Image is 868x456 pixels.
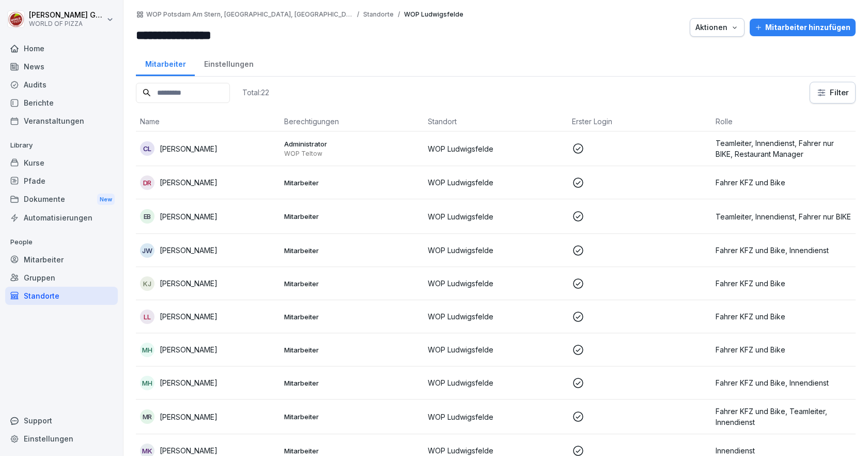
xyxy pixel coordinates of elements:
[5,112,118,130] a: Veranstaltungen
[195,50,262,76] a: Einstellungen
[242,87,269,97] p: Total: 22
[428,411,564,422] p: WOP Ludwigsfelde
[140,141,154,156] div: CL
[160,344,218,355] p: [PERSON_NAME]
[363,11,394,18] p: Standorte
[428,311,564,322] p: WOP Ludwigsfelde
[398,11,400,18] p: /
[284,279,420,288] p: Mitarbeiter
[716,344,851,355] p: Fahrer KFZ und Bike
[810,82,855,103] button: Filter
[140,343,154,357] div: MH
[716,138,851,159] p: Teamleiter, Innendienst, Fahrer nur BIKE, Restaurant Manager
[140,243,154,258] div: JW
[428,445,564,456] p: WOP Ludwigsfelde
[136,112,280,131] th: Name
[284,412,420,421] p: Mitarbeiter
[140,376,154,390] div: MH
[29,20,104,27] p: WORLD OF PIZZA
[97,194,115,205] div: New
[5,76,118,94] a: Audits
[428,278,564,289] p: WOP Ludwigsfelde
[711,112,856,131] th: Rolle
[716,377,851,388] p: Fahrer KFZ und Bike, Innendienst
[716,278,851,289] p: Fahrer KFZ und Bike
[5,190,118,209] a: DokumenteNew
[5,57,118,76] a: News
[690,18,745,37] button: Aktionen
[136,50,195,76] a: Mitarbeiter
[5,137,118,154] p: Library
[695,22,739,33] div: Aktionen
[160,143,218,154] p: [PERSON_NAME]
[160,411,218,422] p: [PERSON_NAME]
[428,377,564,388] p: WOP Ludwigsfelde
[284,446,420,455] p: Mitarbeiter
[160,245,218,256] p: [PERSON_NAME]
[716,177,851,188] p: Fahrer KFZ und Bike
[140,175,154,190] div: DR
[284,150,420,158] p: WOP Teltow
[284,139,420,149] p: Administrator
[140,409,154,424] div: MR
[5,251,118,269] a: Mitarbeiter
[284,246,420,255] p: Mitarbeiter
[5,287,118,305] a: Standorte
[357,11,359,18] p: /
[5,411,118,430] div: Support
[5,190,118,209] div: Dokumente
[160,177,218,188] p: [PERSON_NAME]
[160,377,218,388] p: [PERSON_NAME]
[568,112,712,131] th: Erster Login
[160,311,218,322] p: [PERSON_NAME]
[146,11,353,18] a: WOP Potsdam Am Stern, [GEOGRAPHIC_DATA], [GEOGRAPHIC_DATA]
[428,211,564,222] p: WOP Ludwigsfelde
[5,172,118,190] a: Pfade
[428,143,564,154] p: WOP Ludwigsfelde
[404,11,463,18] p: WOP Ludwigsfelde
[428,245,564,256] p: WOP Ludwigsfelde
[5,209,118,227] a: Automatisierungen
[5,234,118,251] p: People
[716,406,851,428] p: Fahrer KFZ und Bike, Teamleiter, Innendienst
[140,209,154,224] div: EB
[5,269,118,287] a: Gruppen
[160,445,218,456] p: [PERSON_NAME]
[5,39,118,57] a: Home
[428,344,564,355] p: WOP Ludwigsfelde
[428,177,564,188] p: WOP Ludwigsfelde
[424,112,568,131] th: Standort
[29,11,104,20] p: [PERSON_NAME] Goldmann
[716,245,851,256] p: Fahrer KFZ und Bike, Innendienst
[716,311,851,322] p: Fahrer KFZ und Bike
[160,278,218,289] p: [PERSON_NAME]
[5,94,118,112] a: Berichte
[140,276,154,291] div: KJ
[816,87,849,98] div: Filter
[5,430,118,448] a: Einstellungen
[284,212,420,221] p: Mitarbeiter
[280,112,424,131] th: Berechtigungen
[755,22,850,33] div: Mitarbeiter hinzufügen
[284,312,420,321] p: Mitarbeiter
[140,310,154,324] div: LL
[284,378,420,388] p: Mitarbeiter
[716,445,851,456] p: Innendienst
[5,154,118,172] a: Kurse
[284,178,420,187] p: Mitarbeiter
